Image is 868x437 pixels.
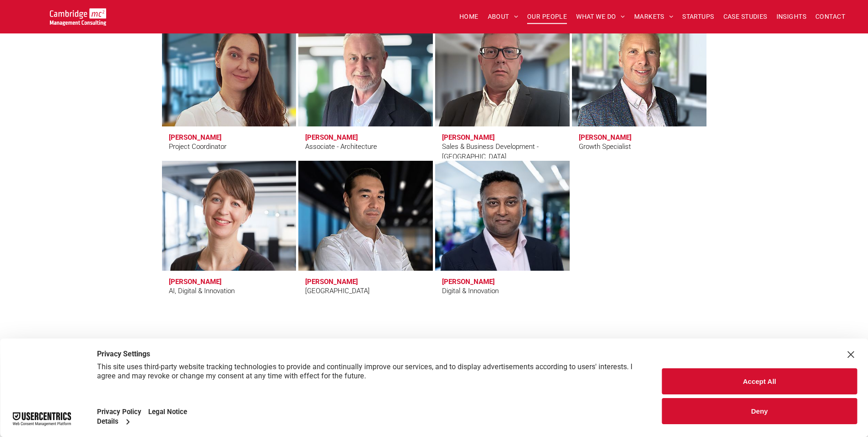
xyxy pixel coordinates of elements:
[442,133,495,142] h3: [PERSON_NAME]
[435,161,570,271] a: Rachi Weerasinghe | Digital & Innovation | Cambridge Management Consulting
[162,16,297,126] a: Denisa Pokryvkova | Project Coordinator | Cambridge Management Consulting
[772,10,811,24] a: INSIGHTS
[579,133,631,142] h3: [PERSON_NAME]
[169,278,221,286] h3: [PERSON_NAME]
[435,16,570,126] a: Elia Tsouros | Sales & Business Development - Africa
[298,161,433,271] a: Gustavo Zucchi | Latin America | Cambridge Management Consulting
[162,161,297,271] a: Dr Zoë Webster | AI, Digital & Innovation | Cambridge Management Consulting
[678,10,718,24] a: STARTUPS
[571,10,630,24] a: WHAT WE DO
[169,142,226,152] div: Project Coordinator
[579,142,631,152] div: Growth Specialist
[719,10,772,24] a: CASE STUDIES
[305,133,358,142] h3: [PERSON_NAME]
[169,133,221,142] h3: [PERSON_NAME]
[169,286,235,296] div: AI, Digital & Innovation
[442,142,563,162] div: Sales & Business Development - [GEOGRAPHIC_DATA]
[442,286,499,296] div: Digital & Innovation
[630,10,678,24] a: MARKETS
[442,278,495,286] h3: [PERSON_NAME]
[811,10,850,24] a: CONTACT
[50,10,106,19] a: Your Business Transformed | Cambridge Management Consulting
[305,142,377,152] div: Associate - Architecture
[50,8,106,26] img: Go to Homepage
[305,278,358,286] h3: [PERSON_NAME]
[483,10,523,24] a: ABOUT
[455,10,483,24] a: HOME
[523,10,571,24] a: OUR PEOPLE
[298,16,433,126] a: Colin Macandrew | Associate - Architecture | Cambridge Management Consulting
[305,286,370,296] div: [GEOGRAPHIC_DATA]
[572,16,706,126] a: John Wallace | Growth Specialist | Cambridge Management Consulting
